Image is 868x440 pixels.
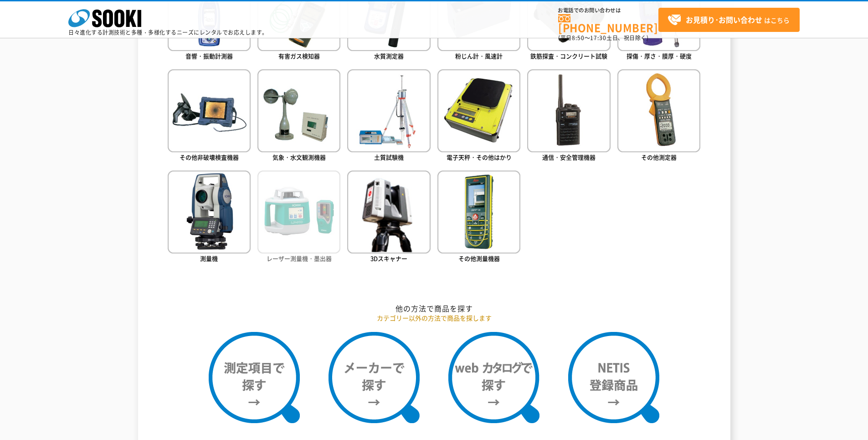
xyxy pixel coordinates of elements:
a: 気象・水文観測機器 [257,69,340,164]
img: webカタログで探す [448,332,539,423]
a: その他測量機器 [437,171,520,265]
span: 有害ガス検知器 [278,52,320,60]
img: メーカーで探す [329,332,420,423]
img: NETIS登録商品 [568,332,659,423]
span: その他非破壊検査機器 [180,153,239,161]
span: 水質測定器 [374,52,404,60]
a: 測量機 [168,171,251,265]
img: 土質試験機 [347,69,430,152]
img: 測量機 [168,171,251,254]
span: 土質試験機 [374,153,404,161]
img: 電子天秤・その他はかり [437,69,520,152]
img: その他非破壊検査機器 [168,69,251,152]
span: 電子天秤・その他はかり [447,153,512,161]
img: 気象・水文観測機器 [257,69,340,152]
span: お電話でのお問い合わせは [558,8,658,13]
span: レーザー測量機・墨出器 [267,254,332,263]
img: 測定項目で探す [209,332,300,423]
span: その他測量機器 [458,254,500,263]
a: 電子天秤・その他はかり [437,69,520,164]
img: その他測定器 [617,69,700,152]
a: お見積り･お問い合わせはこちら [658,8,800,32]
img: レーザー測量機・墨出器 [257,171,340,254]
img: その他測量機器 [437,171,520,254]
span: 測量機 [200,254,218,263]
span: 8:50 [572,34,585,42]
img: 3Dスキャナー [347,171,430,254]
span: 通信・安全管理機器 [542,153,596,161]
span: 鉄筋探査・コンクリート試験 [530,52,607,60]
span: その他測定器 [641,153,677,161]
span: 17:30 [590,34,606,42]
a: 土質試験機 [347,69,430,164]
h2: 他の方法で商品を探す [168,304,701,313]
strong: お見積り･お問い合わせ [686,14,762,25]
span: はこちら [668,13,790,27]
p: カテゴリー以外の方法で商品を探します [168,313,701,323]
a: レーザー測量機・墨出器 [257,171,340,265]
a: 3Dスキャナー [347,171,430,265]
span: 3Dスキャナー [370,254,407,263]
a: 通信・安全管理機器 [527,69,610,164]
img: 通信・安全管理機器 [527,69,610,152]
span: 粉じん計・風速計 [455,52,503,60]
a: [PHONE_NUMBER] [558,14,658,33]
span: 音響・振動計測器 [185,52,233,60]
span: 探傷・厚さ・膜厚・硬度 [627,52,692,60]
span: (平日 ～ 土日、祝日除く) [558,34,648,42]
span: 気象・水文観測機器 [272,153,326,161]
a: その他測定器 [617,69,700,164]
p: 日々進化する計測技術と多種・多様化するニーズにレンタルでお応えします。 [68,30,268,35]
a: その他非破壊検査機器 [168,69,251,164]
